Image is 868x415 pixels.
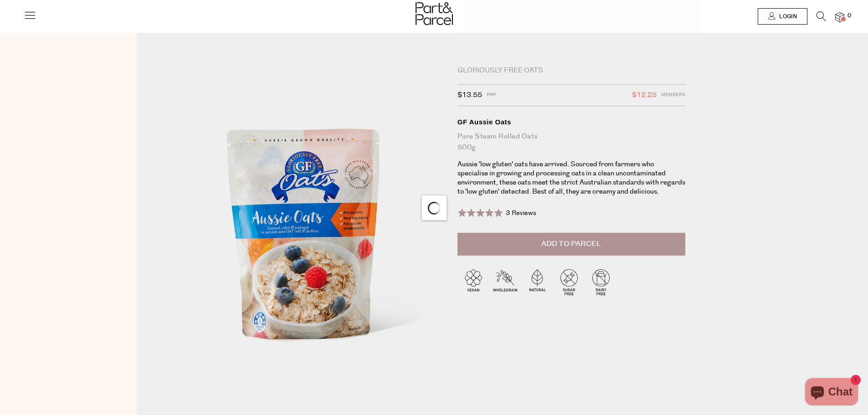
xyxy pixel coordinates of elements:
[164,69,444,400] img: GF Aussie Oats
[489,266,521,298] img: P_P-ICONS-Live_Bec_V11_Wholegrain.svg
[457,266,489,298] img: P_P-ICONS-Live_Bec_V11_Vegan.svg
[585,266,617,298] img: P_P-ICONS-Live_Bec_V11_Dairy_Free.svg
[521,266,553,298] img: P_P-ICONS-Live_Bec_V11_Natural.svg
[416,2,453,25] img: Part&Parcel
[457,118,685,127] div: GF Aussie Oats
[457,66,685,75] div: Gloriously Free Oats
[802,378,861,408] inbox-online-store-chat: Shopify online store chat
[835,12,844,22] a: 0
[845,12,853,20] span: 0
[553,266,585,298] img: P_P-ICONS-Live_Bec_V11_Sugar_Free.svg
[457,233,685,256] button: Add to Parcel
[661,89,685,101] span: Members
[487,89,496,101] span: RRP
[777,13,797,20] span: Login
[632,89,657,101] span: $12.25
[541,239,601,249] span: Add to Parcel
[457,89,482,101] span: $13.55
[506,209,536,218] span: 3 Reviews
[758,8,807,25] a: Login
[457,160,685,196] p: Aussie 'low gluten' oats have arrived. Sourced from farmers who specialise in growing and process...
[457,131,685,153] div: Pure Steam Rolled Oats 500g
